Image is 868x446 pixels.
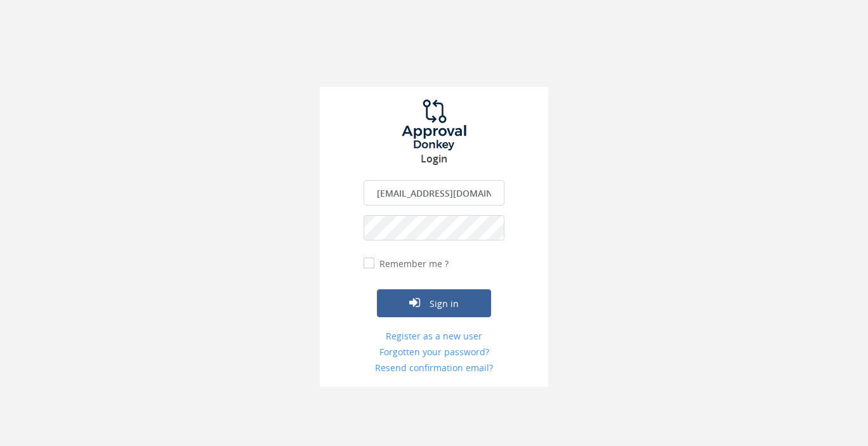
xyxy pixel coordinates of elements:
h3: Login [320,154,548,165]
label: Remember me ? [376,258,449,270]
img: logo.png [386,100,482,150]
a: Forgotten your password? [364,346,504,358]
button: Sign in [377,289,491,317]
input: Enter your Email [364,180,504,206]
a: Register as a new user [364,330,504,343]
a: Resend confirmation email? [364,362,504,374]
